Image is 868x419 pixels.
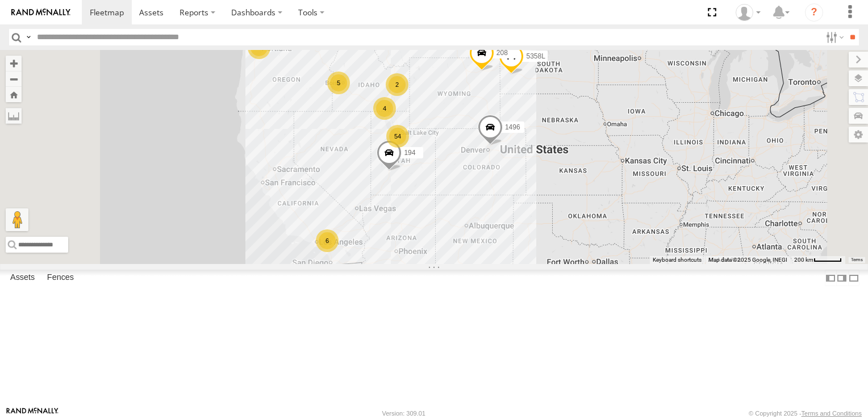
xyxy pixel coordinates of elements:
a: Terms (opens in new tab) [851,257,863,262]
label: Fences [41,270,80,286]
div: 5 [327,72,350,94]
div: © Copyright 2025 - [749,410,862,417]
img: rand-logo.svg [11,9,70,16]
label: Assets [5,270,40,286]
label: Map Settings [849,127,868,143]
label: Measure [6,108,22,124]
div: 4 [373,97,396,120]
label: Search Query [24,29,33,45]
div: 2 [386,73,408,96]
button: Zoom Home [6,87,22,102]
span: 5358L [526,52,545,60]
div: 8 [248,36,270,59]
div: Version: 309.01 [382,410,425,417]
label: Search Filter Options [821,29,846,45]
span: 208 [496,48,508,56]
div: 54 [386,125,409,148]
div: 6 [316,229,339,252]
a: Terms and Conditions [802,410,862,417]
label: Dock Summary Table to the Right [836,270,848,286]
label: Dock Summary Table to the Left [825,270,836,286]
button: Zoom in [6,56,22,71]
span: Map data ©2025 Google, INEGI [708,257,787,263]
span: 194 [404,149,415,157]
span: 200 km [794,257,813,263]
button: Keyboard shortcuts [653,256,702,264]
button: Drag Pegman onto the map to open Street View [6,208,28,231]
a: Visit our Website [6,408,59,419]
i: ? [805,3,823,22]
span: 1496 [505,123,520,131]
button: Zoom out [6,71,22,87]
label: Hide Summary Table [848,270,859,286]
button: Map Scale: 200 km per 46 pixels [791,256,845,264]
div: Heidi Drysdale [732,4,765,21]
